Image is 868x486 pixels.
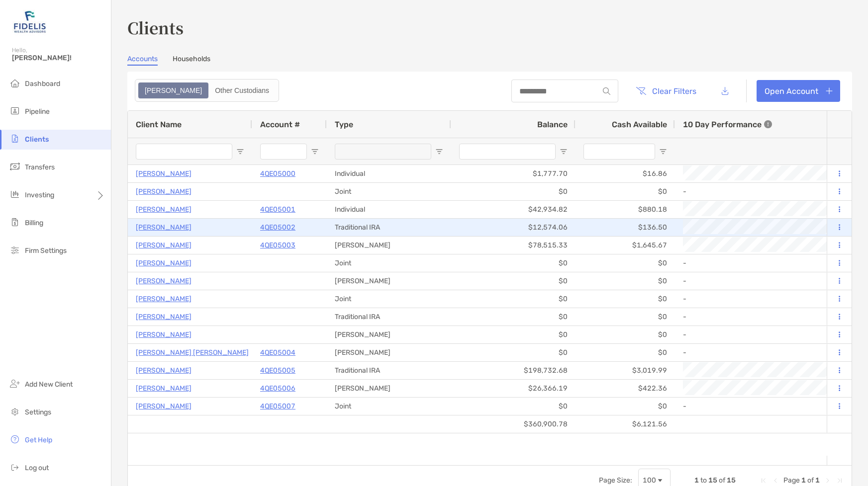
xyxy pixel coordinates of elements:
[260,346,295,359] p: 4QE05004
[260,382,295,395] a: 4QE05006
[136,346,249,359] a: [PERSON_NAME] [PERSON_NAME]
[603,87,610,95] img: input icon
[25,464,49,472] span: Log out
[760,477,768,485] div: First Page
[25,191,54,199] span: Investing
[451,254,576,272] div: $0
[327,290,451,308] div: Joint
[236,148,244,156] button: Open Filter Menu
[824,477,832,485] div: Next Page
[451,183,576,200] div: $0
[727,476,736,485] span: 15
[135,79,279,102] div: segmented control
[708,476,717,485] span: 15
[801,476,806,485] span: 1
[683,291,866,307] div: -
[451,344,576,361] div: $0
[599,476,632,485] div: Page Size:
[683,309,866,325] div: -
[327,344,451,361] div: [PERSON_NAME]
[260,400,295,412] p: 4QE05007
[9,133,21,145] img: clients icon
[9,433,21,445] img: get-help icon
[173,55,210,66] a: Households
[136,167,192,180] p: [PERSON_NAME]
[260,239,295,251] a: 4QE05003
[576,398,675,415] div: $0
[260,167,295,180] a: 4QE05000
[25,163,55,171] span: Transfers
[451,237,576,254] div: $78,515.33
[327,254,451,272] div: Joint
[459,144,556,160] input: Balance Filter Input
[136,311,192,323] p: [PERSON_NAME]
[537,120,568,129] span: Balance
[136,400,192,412] a: [PERSON_NAME]
[451,165,576,182] div: $1,777.70
[836,477,844,485] div: Last Page
[683,255,866,271] div: -
[576,362,675,379] div: $3,019.99
[576,380,675,397] div: $422.36
[136,257,192,269] a: [PERSON_NAME]
[327,398,451,415] div: Joint
[25,219,43,227] span: Billing
[327,183,451,200] div: Joint
[576,326,675,343] div: $0
[335,120,353,129] span: Type
[136,328,192,341] a: [PERSON_NAME]
[9,216,21,228] img: billing icon
[807,476,814,485] span: of
[25,107,50,116] span: Pipeline
[9,188,21,200] img: investing icon
[136,144,232,160] input: Client Name Filter Input
[25,408,51,416] span: Settings
[9,77,21,89] img: dashboard icon
[576,272,675,290] div: $0
[25,380,73,389] span: Add New Client
[772,477,779,485] div: Previous Page
[25,80,60,88] span: Dashboard
[719,476,725,485] span: of
[576,254,675,272] div: $0
[136,239,192,251] a: [PERSON_NAME]
[815,476,820,485] span: 1
[25,246,67,255] span: Firm Settings
[9,461,21,473] img: logout icon
[583,144,655,160] input: Cash Available Filter Input
[327,272,451,290] div: [PERSON_NAME]
[9,244,21,256] img: firm-settings icon
[451,398,576,415] div: $0
[136,221,192,234] a: [PERSON_NAME]
[136,382,192,395] p: [PERSON_NAME]
[260,203,295,216] a: 4QE05001
[327,380,451,397] div: [PERSON_NAME]
[435,148,443,156] button: Open Filter Menu
[260,364,295,377] a: 4QE05005
[327,165,451,182] div: Individual
[209,83,275,97] div: Other Custodians
[136,293,192,305] p: [PERSON_NAME]
[451,290,576,308] div: $0
[25,436,52,444] span: Get Help
[311,148,319,156] button: Open Filter Menu
[576,344,675,361] div: $0
[683,344,866,361] div: -
[127,55,158,66] a: Accounts
[136,185,192,198] a: [PERSON_NAME]
[136,364,192,377] p: [PERSON_NAME]
[576,415,675,433] div: $6,121.56
[683,111,772,138] div: 10 Day Performance
[127,16,852,39] h3: Clients
[451,362,576,379] div: $198,732.68
[136,120,182,129] span: Client Name
[576,219,675,236] div: $136.50
[576,183,675,200] div: $0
